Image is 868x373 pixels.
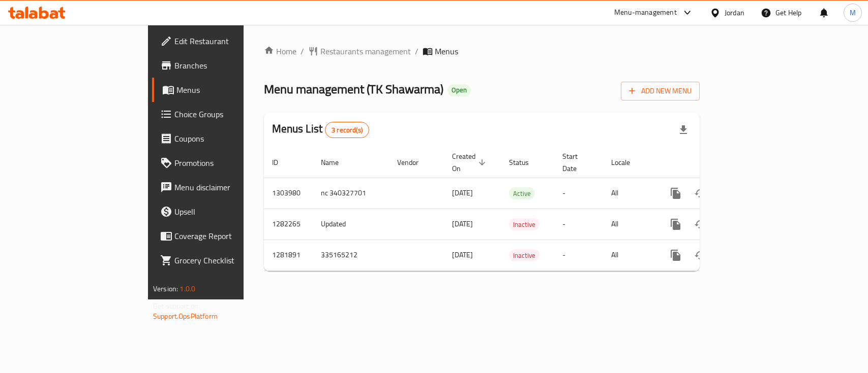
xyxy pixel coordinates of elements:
button: more [664,181,688,206]
td: All [603,240,655,270]
span: [DATE] [452,248,473,261]
span: Name [321,156,352,168]
span: M [850,7,856,18]
td: - [554,178,603,209]
li: / [301,45,304,57]
td: Updated [313,209,389,240]
a: Choice Groups [152,102,293,126]
button: Add New Menu [621,82,700,100]
span: Active [509,188,535,199]
span: Restaurants management [320,45,411,57]
span: Choice Groups [174,108,285,120]
button: Change Status [688,181,712,206]
a: Upsell [152,199,293,224]
h2: Menus List [272,121,369,138]
a: Coverage Report [152,224,293,248]
a: Edit Restaurant [152,29,293,53]
a: Restaurants management [308,45,411,57]
li: / [415,45,418,57]
span: 3 record(s) [325,125,369,135]
span: Open [447,86,471,94]
th: Actions [655,147,769,178]
a: Menus [152,78,293,102]
a: Promotions [152,151,293,175]
span: Edit Restaurant [174,35,285,47]
span: Created On [452,150,489,175]
div: Total records count [325,122,369,138]
td: All [603,209,655,240]
span: Upsell [174,206,285,218]
a: Coupons [152,126,293,151]
span: Coupons [174,132,285,145]
span: Menu management ( TK Shawarma ) [264,78,443,100]
button: Change Status [688,243,712,267]
span: Promotions [174,157,285,169]
div: Export file [671,118,696,142]
td: nc 340327701 [313,178,389,209]
span: Menu disclaimer [174,181,285,193]
div: Jordan [725,7,744,18]
span: Version: [153,282,178,295]
div: Inactive [509,218,540,230]
span: [DATE] [452,186,473,199]
span: Branches [174,59,285,72]
td: - [554,209,603,240]
table: enhanced table [264,147,769,271]
a: Menu disclaimer [152,175,293,199]
span: [DATE] [452,217,473,230]
span: Coverage Report [174,230,285,242]
div: Menu-management [614,7,677,19]
button: more [664,212,688,236]
nav: breadcrumb [264,45,700,57]
span: ID [272,156,291,168]
span: Start Date [562,150,591,175]
td: - [554,240,603,270]
span: Inactive [509,219,540,230]
span: Grocery Checklist [174,254,285,266]
span: Menus [176,84,285,96]
div: Open [447,84,471,96]
a: Branches [152,53,293,78]
span: Get support on: [153,299,200,313]
span: Locale [611,156,643,168]
a: Grocery Checklist [152,248,293,273]
td: 335165212 [313,240,389,270]
span: Inactive [509,250,540,261]
span: Status [509,156,542,168]
button: Change Status [688,212,712,236]
td: All [603,178,655,209]
span: Menus [435,45,458,57]
span: Add New Menu [629,85,692,97]
a: Support.OpsPlatform [153,310,218,323]
span: Vendor [397,156,432,168]
button: more [664,243,688,267]
span: 1.0.0 [179,282,195,295]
